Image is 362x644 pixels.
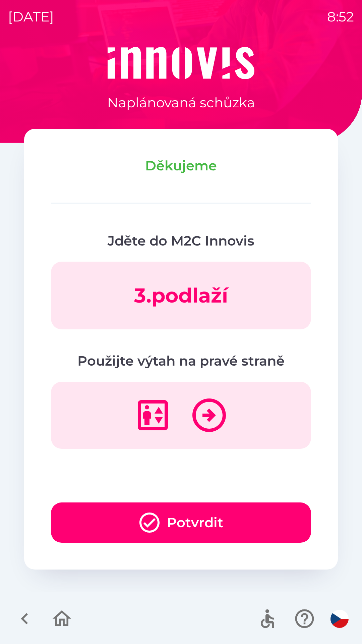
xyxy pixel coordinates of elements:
[107,93,255,113] p: Naplánovaná schůzka
[327,7,354,27] p: 8:52
[134,283,228,308] p: 3 . podlaží
[24,47,338,79] img: Logo
[51,351,311,371] p: Použijte výtah na pravé straně
[330,610,349,628] img: cs flag
[51,231,311,251] p: Jděte do M2C Innovis
[51,156,311,176] p: Děkujeme
[51,502,311,543] button: Potvrdit
[8,7,54,27] p: [DATE]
